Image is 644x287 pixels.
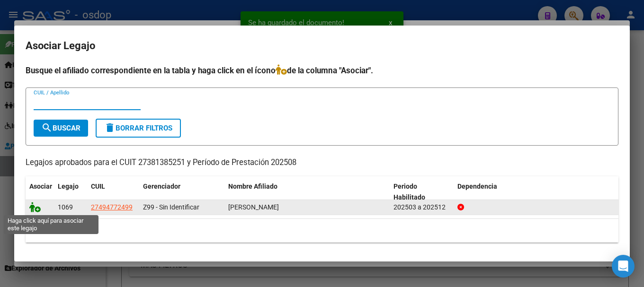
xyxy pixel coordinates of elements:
span: Dependencia [457,183,497,190]
div: Open Intercom Messenger [612,255,635,278]
datatable-header-cell: Periodo Habilitado [390,176,454,208]
datatable-header-cell: Dependencia [454,176,619,208]
span: Buscar [41,124,80,132]
span: Nombre Afiliado [228,183,277,190]
div: 202503 a 202512 [394,202,450,213]
mat-icon: search [41,122,53,133]
span: 27494772499 [91,203,133,211]
mat-icon: delete [104,122,116,133]
span: MEDINA MARIA VICTORIA [228,203,279,211]
span: Asociar [29,183,52,190]
datatable-header-cell: Nombre Afiliado [224,176,390,208]
span: Legajo [58,183,79,190]
span: CUIL [91,183,105,190]
span: Borrar Filtros [104,124,172,132]
datatable-header-cell: Gerenciador [139,176,224,208]
h4: Busque el afiliado correspondiente en la tabla y haga click en el ícono de la columna "Asociar". [26,64,618,77]
datatable-header-cell: Asociar [26,176,54,208]
datatable-header-cell: CUIL [87,176,139,208]
span: Periodo Habilitado [394,183,425,201]
datatable-header-cell: Legajo [54,176,87,208]
button: Buscar [34,120,88,137]
p: Legajos aprobados para el CUIT 27381385251 y Período de Prestación 202508 [26,157,618,169]
div: 1 registros [26,219,618,243]
h2: Asociar Legajo [26,37,618,55]
button: Borrar Filtros [96,119,181,138]
span: 1069 [58,203,73,211]
span: Gerenciador [143,183,180,190]
span: Z99 - Sin Identificar [143,203,199,211]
